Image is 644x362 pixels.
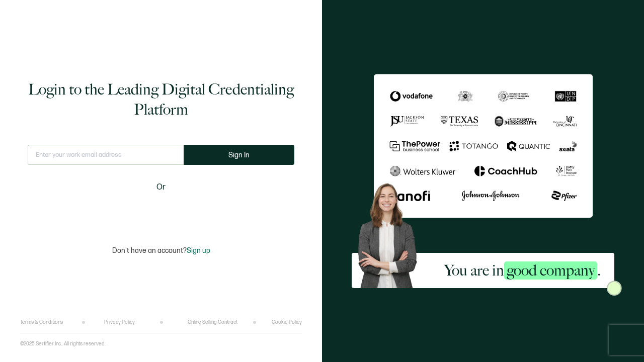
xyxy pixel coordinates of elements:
[112,246,210,255] p: Don't have an account?
[184,145,294,165] button: Sign In
[20,319,63,325] a: Terms & Conditions
[20,341,106,347] p: ©2025 Sertifier Inc.. All rights reserved.
[156,181,166,194] span: Or
[104,319,135,325] a: Privacy Policy
[607,281,622,296] img: Sertifier Login
[187,246,210,255] span: Sign up
[188,319,237,325] a: Online Selling Contract
[228,151,250,159] span: Sign In
[28,145,184,165] input: Enter your work email address
[98,200,224,222] iframe: Sign in with Google Button
[352,178,431,289] img: Sertifier Login - You are in <span class="strong-h">good company</span>. Hero
[28,79,294,120] h1: Login to the Leading Digital Credentialing Platform
[103,200,219,222] div: Sign in with Google. Opens in new tab
[272,319,302,325] a: Cookie Policy
[374,74,593,218] img: Sertifier Login - You are in <span class="strong-h">good company</span>.
[444,260,601,281] h2: You are in .
[504,261,597,280] span: good company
